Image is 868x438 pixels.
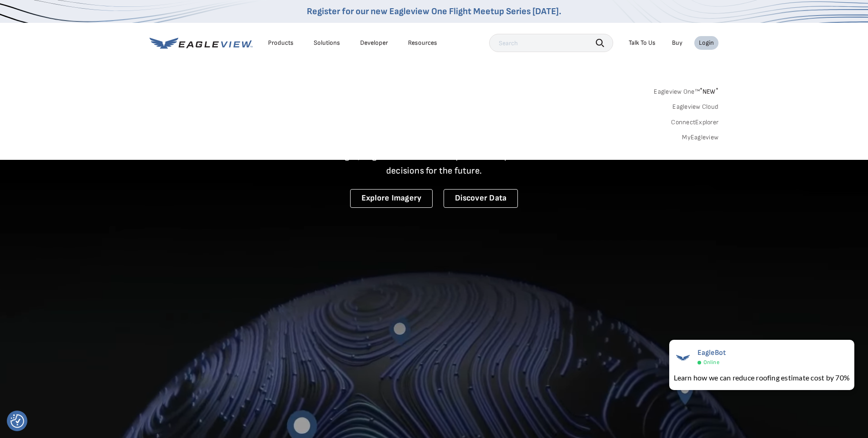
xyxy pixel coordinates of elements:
[489,34,613,52] input: Search
[697,348,726,357] span: EagleBot
[703,359,719,366] span: Online
[629,39,656,47] div: Talk To Us
[672,103,718,111] a: Eagleview Cloud
[444,189,518,208] a: Discover Data
[699,39,714,47] div: Login
[314,39,340,47] div: Solutions
[682,133,718,142] a: MyEagleview
[350,189,433,208] a: Explore Imagery
[700,88,718,95] span: NEW
[408,39,437,47] div: Resources
[672,39,682,47] a: Buy
[10,414,24,428] img: Revisit consent button
[674,348,692,367] img: EagleBot
[307,6,561,17] a: Register for our new Eagleview One Flight Meetup Series [DATE].
[360,39,388,47] a: Developer
[10,414,24,428] button: Consent Preferences
[654,85,718,95] a: Eagleview One™*NEW*
[268,39,294,47] div: Products
[674,372,850,383] div: Learn how we can reduce roofing estimate cost by 70%
[671,118,718,127] a: ConnectExplorer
